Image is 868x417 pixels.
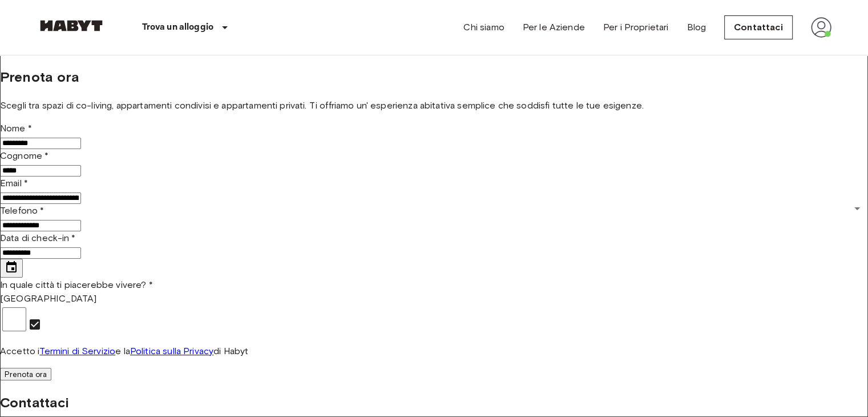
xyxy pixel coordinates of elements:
p: Trova un alloggio [142,21,214,34]
a: Chi siamo [463,21,504,34]
img: Habyt [37,20,106,31]
a: Per i Proprietari [603,21,669,34]
a: Contattaci [724,15,793,39]
a: Politica sulla Privacy [130,346,213,356]
a: Blog [687,21,706,34]
input: Accetto iTermini di Servizioe laPolitica sulla Privacydi Habyt [2,307,26,331]
img: avatar [811,17,831,38]
a: Per le Aziende [523,21,585,34]
a: Termini di Servizio [39,346,115,356]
